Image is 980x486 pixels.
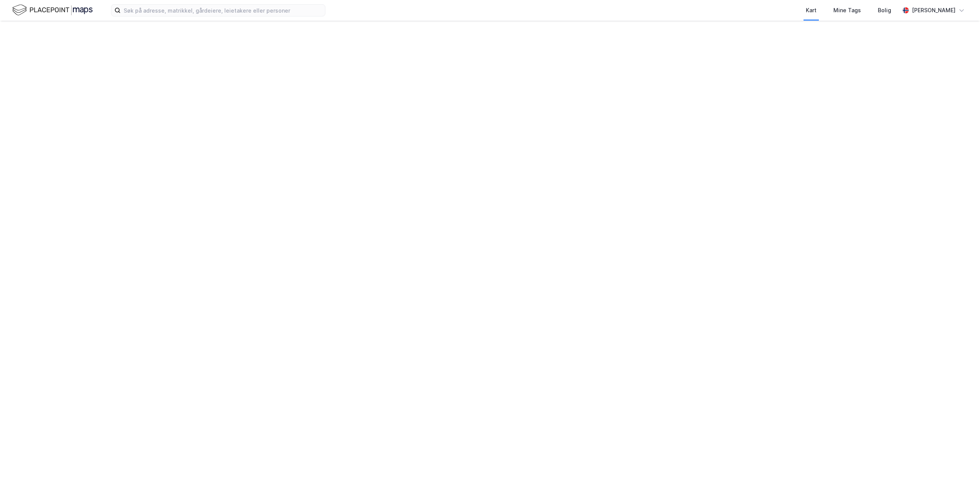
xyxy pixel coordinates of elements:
[878,6,891,15] div: Bolig
[806,6,817,15] div: Kart
[912,6,955,15] div: [PERSON_NAME]
[121,5,325,16] input: Søk på adresse, matrikkel, gårdeiere, leietakere eller personer
[833,6,861,15] div: Mine Tags
[12,3,93,17] img: logo.f888ab2527a4732fd821a326f86c7f29.svg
